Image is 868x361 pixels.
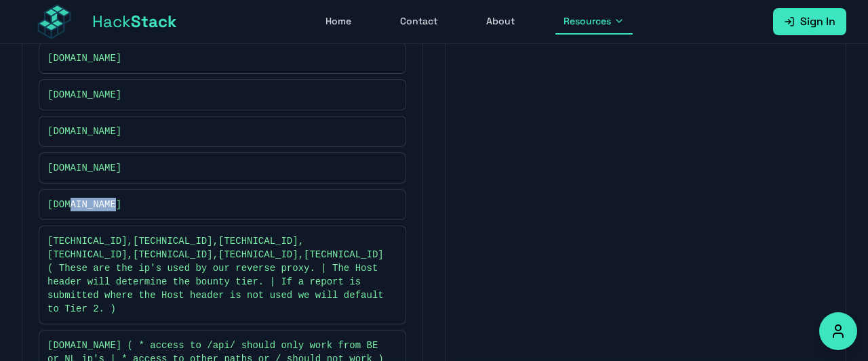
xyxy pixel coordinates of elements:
[392,9,446,35] a: Contact
[47,161,121,175] span: [DOMAIN_NAME]
[478,9,523,35] a: About
[564,14,611,28] span: Resources
[317,9,359,35] a: Home
[92,11,177,33] span: Hack
[47,198,121,211] span: [DOMAIN_NAME]
[47,125,121,138] span: [DOMAIN_NAME]
[773,8,846,35] a: Sign In
[800,14,835,30] span: Sign In
[47,88,121,102] span: [DOMAIN_NAME]
[555,9,633,35] button: Resources
[819,312,857,350] button: Accessibility Options
[131,11,177,32] span: Stack
[47,51,121,65] span: [DOMAIN_NAME]
[47,234,384,316] span: [TECHNICAL_ID],[TECHNICAL_ID],[TECHNICAL_ID],[TECHNICAL_ID],[TECHNICAL_ID],[TECHNICAL_ID],[TECHNI...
